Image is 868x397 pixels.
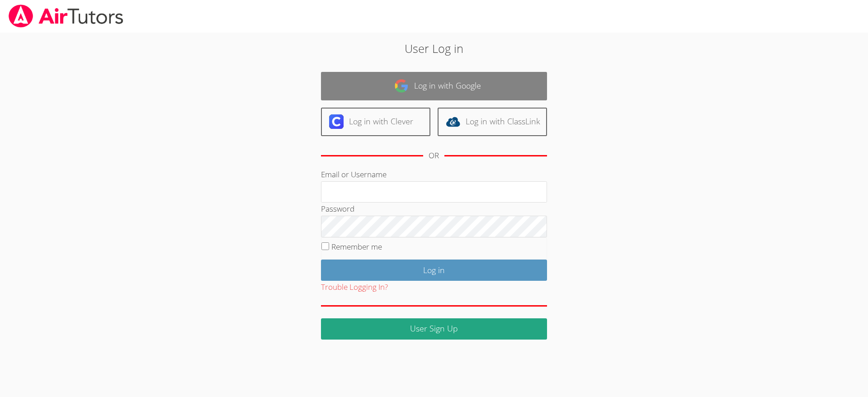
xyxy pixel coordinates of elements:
[200,40,669,57] h2: User Log in
[321,72,547,100] a: Log in with Google
[438,108,547,136] a: Log in with ClassLink
[321,203,354,214] label: Password
[446,114,460,129] img: classlink-logo-d6bb404cc1216ec64c9a2012d9dc4662098be43eaf13dc465df04b49fa7ab582.svg
[329,114,344,129] img: clever-logo-6eab21bc6e7a338710f1a6ff85c0baf02591cd810cc4098c63d3a4b26e2feb20.svg
[321,260,547,281] input: Log in
[429,149,439,162] div: OR
[321,108,430,136] a: Log in with Clever
[321,281,388,294] button: Trouble Logging In?
[321,318,547,340] a: User Sign Up
[321,169,387,180] label: Email or Username
[394,79,409,93] img: google-logo-50288ca7cdecda66e5e0955fdab243c47b7ad437acaf1139b6f446037453330a.svg
[331,241,382,252] label: Remember me
[8,5,124,28] img: airtutors_banner-c4298cdbf04f3fff15de1276eac7730deb9818008684d7c2e4769d2f7ddbe033.png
